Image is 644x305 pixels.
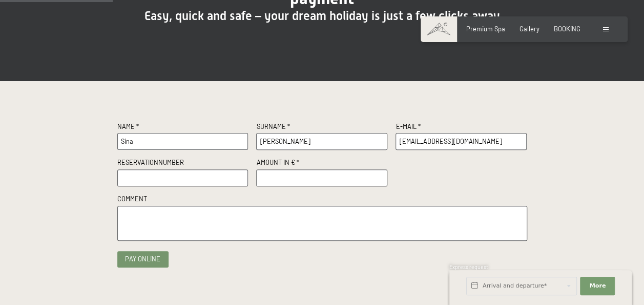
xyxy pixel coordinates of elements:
[520,25,539,33] a: Gallery
[554,25,580,33] a: BOOKING
[466,25,505,33] a: Premium Spa
[580,277,615,295] button: More
[117,195,527,206] label: Comment
[256,122,387,134] label: Surname *
[256,158,387,169] label: Amount in € *
[117,158,248,169] label: Reservationnumber
[449,264,488,270] span: Express request
[117,251,169,268] button: Pay online
[117,122,248,134] label: Name *
[589,282,606,290] span: More
[144,9,500,23] span: Easy, quick and safe – your dream holiday is just a few clicks away
[396,122,527,134] label: E-Mail *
